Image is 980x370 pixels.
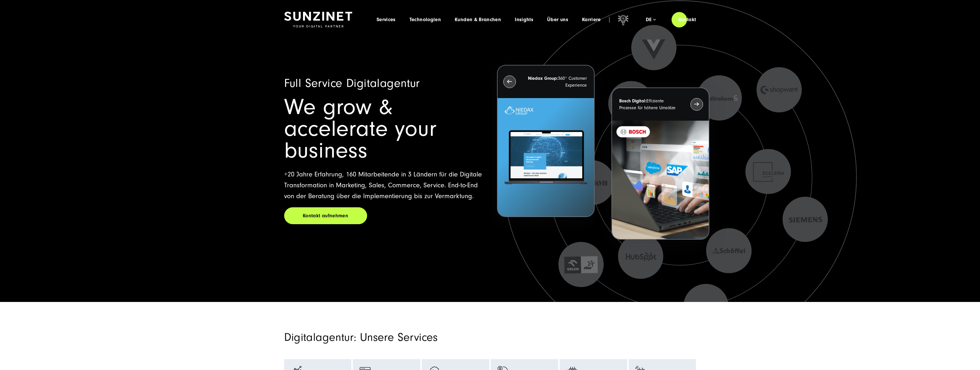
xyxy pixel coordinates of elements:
[646,17,656,23] div: de
[455,17,501,23] a: Kunden & Branchen
[498,98,594,217] img: Letztes Projekt von Niedax. Ein Laptop auf dem die Niedax Website geöffnet ist, auf blauem Hinter...
[619,98,680,111] p: Effiziente Prozesse für höhere Umsätze
[612,121,708,239] img: BOSCH - Kundeprojekt - Digital Transformation Agentur SUNZINET
[284,77,420,90] span: Full Service Digitalagentur
[515,17,533,23] a: Insights
[528,76,558,81] strong: Niedax Group:
[284,12,352,28] img: SUNZINET Full Service Digital Agentur
[497,65,595,217] button: Niedax Group:360° Customer Experience Letztes Projekt von Niedax. Ein Laptop auf dem die Niedax W...
[409,17,441,23] a: Technologien
[284,331,556,344] h2: Digitalagentur: Unsere Services
[284,169,483,202] p: +20 Jahre Erfahrung, 160 Mitarbeitende in 3 Ländern für die Digitale Transformation in Marketing,...
[582,17,601,23] a: Karriere
[611,87,709,240] button: Bosch Digital:Effiziente Prozesse für höhere Umsätze BOSCH - Kundeprojekt - Digital Transformatio...
[619,98,646,104] strong: Bosch Digital:
[547,17,568,23] a: Über uns
[526,75,587,89] p: 360° Customer Experience
[284,96,483,162] h1: We grow & accelerate your business
[284,207,367,224] a: Kontakt aufnehmen
[377,17,396,23] a: Services
[672,11,703,28] a: Kontakt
